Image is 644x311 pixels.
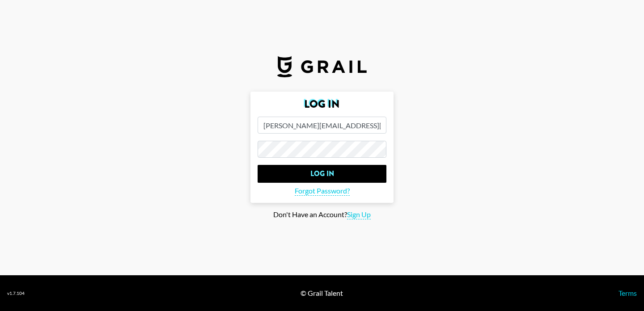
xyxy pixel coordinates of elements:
[301,289,343,298] div: © Grail Talent
[619,289,637,297] a: Terms
[347,210,371,219] span: Sign Up
[258,165,386,183] input: Log In
[258,99,386,109] h2: Log In
[295,186,350,196] span: Forgot Password?
[7,210,637,219] div: Don't Have an Account?
[7,290,25,296] div: v 1.7.104
[258,117,386,134] input: Email
[277,56,367,77] img: Grail Talent Logo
